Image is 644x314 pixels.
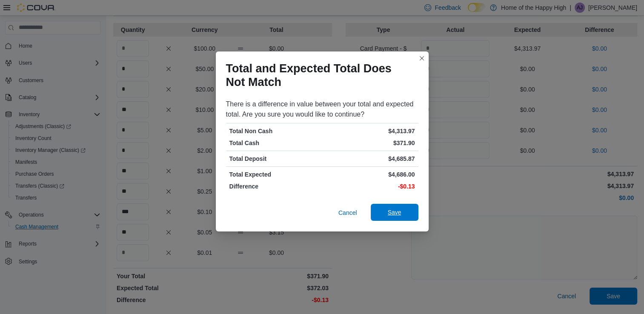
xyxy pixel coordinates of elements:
[324,154,415,163] p: $4,685.87
[338,208,357,217] span: Cancel
[226,99,418,120] div: There is a difference in value between your total and expected total. Are you sure you would like...
[324,139,415,147] p: $371.90
[229,182,321,191] p: Difference
[371,204,418,221] button: Save
[229,170,321,179] p: Total Expected
[226,62,412,89] h1: Total and Expected Total Does Not Match
[229,127,321,135] p: Total Non Cash
[229,154,321,163] p: Total Deposit
[417,53,427,63] button: Closes this modal window
[324,182,415,191] p: -$0.13
[324,170,415,179] p: $4,686.00
[229,139,321,147] p: Total Cash
[335,204,361,221] button: Cancel
[324,127,415,135] p: $4,313.97
[388,208,401,217] span: Save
